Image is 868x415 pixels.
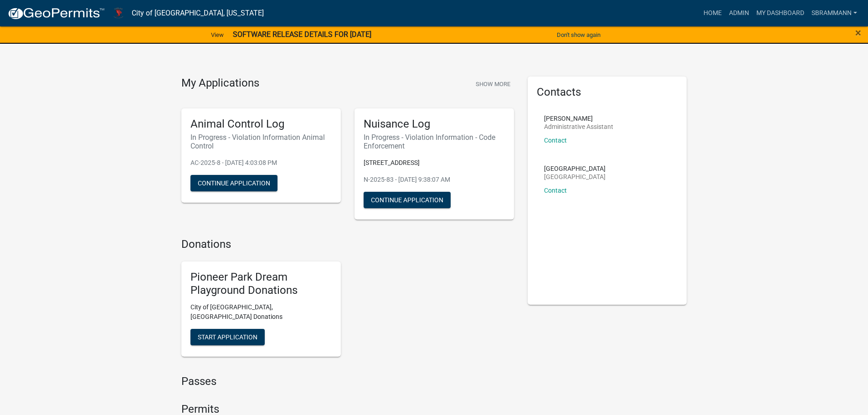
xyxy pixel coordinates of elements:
[364,158,505,168] p: [STREET_ADDRESS]
[233,30,371,39] strong: SOFTWARE RELEASE DETAILS FOR [DATE]
[132,5,264,21] a: City of [GEOGRAPHIC_DATA], [US_STATE]
[544,123,613,130] p: Administrative Assistant
[553,27,604,42] button: Don't show again
[207,27,227,42] a: View
[537,86,678,99] h5: Contacts
[753,5,808,22] a: My Dashboard
[364,133,505,150] h6: In Progress - Violation Information - Code Enforcement
[544,137,567,144] a: Contact
[544,115,613,122] p: [PERSON_NAME]
[190,271,332,297] h5: Pioneer Park Dream Playground Donations
[190,302,332,322] p: City of [GEOGRAPHIC_DATA], [GEOGRAPHIC_DATA] Donations
[181,375,514,388] h4: Passes
[855,27,861,38] button: Close
[364,175,505,184] p: N-2025-83 - [DATE] 9:38:07 AM
[544,165,606,172] p: [GEOGRAPHIC_DATA]
[808,5,861,22] a: SBrammann
[112,7,124,19] img: City of Harlan, Iowa
[190,175,277,191] button: Continue Application
[181,238,514,251] h4: Donations
[725,5,753,22] a: Admin
[190,329,265,345] button: Start Application
[544,174,606,180] p: [GEOGRAPHIC_DATA]
[700,5,725,22] a: Home
[364,118,505,131] h5: Nuisance Log
[190,118,332,131] h5: Animal Control Log
[364,192,451,208] button: Continue Application
[544,187,567,194] a: Contact
[190,133,332,150] h6: In Progress - Violation Information Animal Control
[190,158,332,168] p: AC-2025-8 - [DATE] 4:03:08 PM
[198,333,257,341] span: Start Application
[472,77,514,92] button: Show More
[855,26,861,39] span: ×
[181,77,259,90] h4: My Applications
